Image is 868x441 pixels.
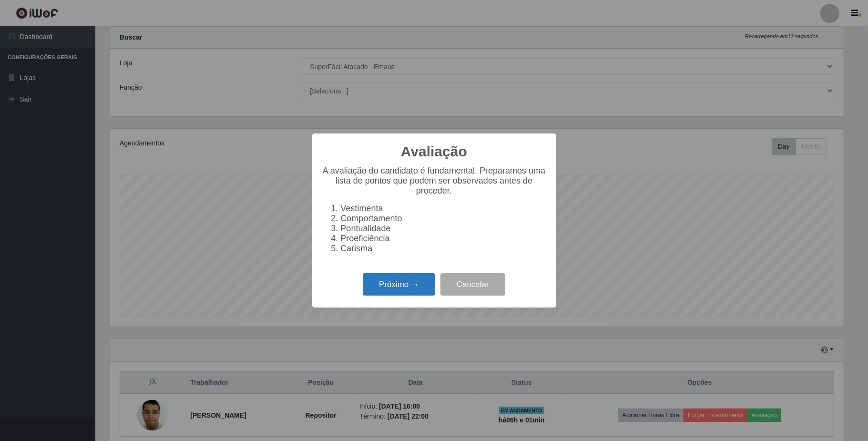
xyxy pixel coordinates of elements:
p: A avaliação do candidato é fundamental. Preparamos uma lista de pontos que podem ser observados a... [322,166,547,196]
li: Pontualidade [341,224,547,234]
h2: Avaliação [401,143,467,160]
li: Vestimenta [341,204,547,214]
li: Proeficiência [341,234,547,244]
li: Carisma [341,244,547,254]
button: Cancelar [440,273,505,296]
button: Próximo → [363,273,435,296]
li: Comportamento [341,214,547,224]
